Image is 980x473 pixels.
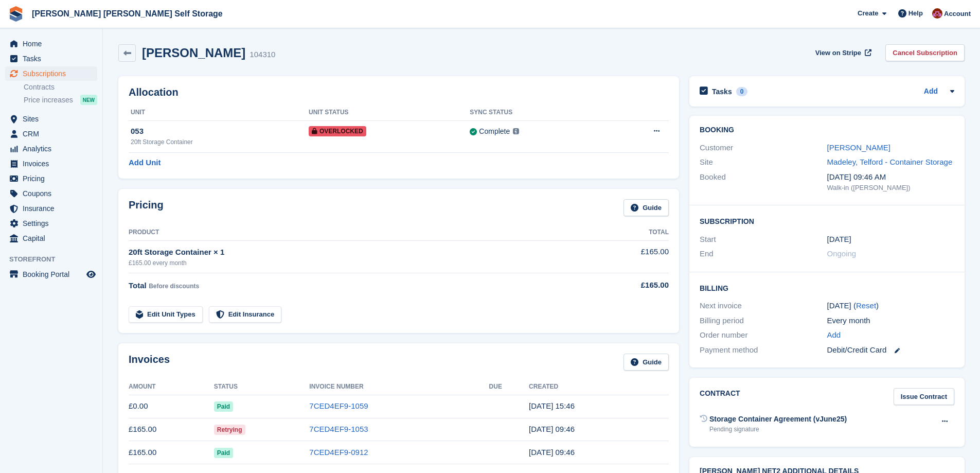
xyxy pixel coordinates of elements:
span: Price increases [24,95,73,105]
a: View on Stripe [811,44,874,61]
h2: Allocation [129,86,669,98]
div: Complete [479,126,510,137]
th: Product [129,224,585,241]
span: Pricing [23,171,84,186]
td: £165.00 [129,418,214,441]
a: menu [5,171,97,186]
a: 7CED4EF9-1059 [309,401,368,410]
td: £165.00 [585,240,669,273]
span: Create [858,8,878,19]
span: Home [23,37,84,51]
a: Add Unit [129,157,161,169]
a: menu [5,127,97,141]
th: Due [489,379,529,395]
span: Coupons [23,186,84,201]
a: menu [5,231,97,246]
img: Ben Spickernell [932,8,942,19]
a: Add [924,86,938,98]
img: stora-icon-8386f47178a22dfd0bd8f6a31ec36ba5ce8667c1dd55bd0f319d3a0aa187defe.svg [8,6,24,22]
span: CRM [23,127,84,141]
span: Settings [23,216,84,231]
span: Total [129,281,147,290]
span: Overlocked [309,126,366,136]
a: menu [5,66,97,81]
th: Unit [129,104,309,121]
span: Ongoing [827,249,857,258]
a: Cancel Subscription [885,44,965,61]
th: Amount [129,379,214,395]
div: £165.00 every month [129,258,585,268]
td: £0.00 [129,395,214,418]
h2: Billing [700,283,954,293]
span: Paid [214,448,233,458]
a: menu [5,186,97,201]
h2: Invoices [129,354,170,371]
span: Analytics [23,142,84,156]
span: Tasks [23,51,84,66]
div: Start [700,234,827,246]
a: [PERSON_NAME] [PERSON_NAME] Self Storage [28,5,227,22]
div: NEW [80,95,97,105]
span: Booking Portal [23,267,84,282]
div: Billing period [700,315,827,327]
a: menu [5,216,97,231]
div: Debit/Credit Card [827,344,954,356]
span: Retrying [214,425,245,435]
div: Walk-in ([PERSON_NAME]) [827,183,954,193]
div: Customer [700,142,827,154]
span: Invoices [23,156,84,171]
time: 2025-08-29 00:00:00 UTC [827,234,851,246]
a: Price increases NEW [24,94,97,106]
a: Guide [623,199,669,216]
div: Pending signature [709,425,847,434]
div: Site [700,156,827,168]
span: Help [908,8,923,19]
time: 2025-09-29 08:46:51 UTC [529,425,575,433]
span: Before discounts [149,283,199,290]
a: menu [5,37,97,51]
div: 053 [131,126,309,137]
div: Every month [827,315,954,327]
a: Add [827,329,841,341]
img: icon-info-grey-7440780725fd019a000dd9b08b2336e03edf1995a4989e88bcd33f0948082b44.svg [513,128,519,134]
a: Guide [623,354,669,371]
span: Storefront [9,254,102,265]
div: 20ft Storage Container [131,137,309,147]
span: Paid [214,401,233,412]
td: £165.00 [129,441,214,464]
a: 7CED4EF9-0912 [309,448,368,457]
h2: [PERSON_NAME] [142,46,245,60]
div: Payment method [700,344,827,356]
a: menu [5,51,97,66]
div: [DATE] ( ) [827,300,954,312]
span: Insurance [23,201,84,216]
div: Booked [700,171,827,193]
a: menu [5,267,97,282]
a: Issue Contract [894,388,954,405]
h2: Tasks [712,87,732,96]
th: Created [529,379,669,395]
th: Sync Status [470,104,608,121]
a: menu [5,156,97,171]
div: Storage Container Agreement (vJune25) [709,414,847,425]
div: Order number [700,329,827,341]
th: Invoice Number [309,379,489,395]
a: 7CED4EF9-1053 [309,425,368,433]
a: Preview store [85,268,97,281]
a: menu [5,142,97,156]
a: Reset [856,301,876,310]
span: Capital [23,231,84,246]
span: Subscriptions [23,66,84,81]
h2: Contract [700,388,740,405]
a: Madeley, Telford - Container Storage [827,157,953,166]
div: 0 [736,87,748,96]
time: 2025-08-29 08:46:42 UTC [529,448,575,457]
a: Edit Insurance [209,306,282,323]
a: menu [5,201,97,216]
span: Sites [23,112,84,126]
a: menu [5,112,97,126]
a: [PERSON_NAME] [827,143,890,152]
div: £165.00 [585,279,669,291]
div: 104310 [250,49,275,61]
th: Status [214,379,310,395]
